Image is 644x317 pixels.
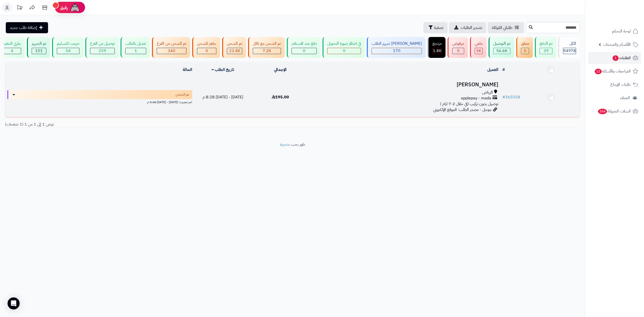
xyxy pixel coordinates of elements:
[447,37,469,58] a: مرفوض 0
[393,48,400,54] span: 170
[70,3,80,13] img: ai-face.png
[423,22,448,33] button: تصفية
[57,48,79,54] div: 54
[502,94,505,100] span: #
[563,48,576,54] span: 94978
[475,48,482,54] div: 4971
[544,48,549,54] span: 39
[7,99,192,104] div: اخر تحديث: [DATE] - [DATE] 5:48 م
[343,48,345,54] span: 0
[32,48,46,54] div: 101
[212,67,234,73] a: تاريخ الطلب
[60,5,68,11] span: رفيق
[157,48,186,54] div: 340
[457,48,460,54] span: 0
[303,48,305,54] span: 0
[487,67,498,73] a: العميل
[311,82,498,88] h3: [PERSON_NAME]
[119,37,151,58] a: تعديل بالطلب 1
[496,48,507,54] span: 56.6K
[612,28,631,35] span: لوحة التحكم
[476,48,481,54] span: 5K
[453,48,464,54] div: 0
[515,37,534,58] a: معلق 0
[524,48,526,54] span: 0
[612,54,631,61] span: الطلبات
[588,52,641,64] a: الطلبات1
[610,81,631,88] span: طلبات الإرجاع
[90,41,115,47] div: توصيل من الفرع
[125,41,146,47] div: تعديل بالطلب
[1,122,293,127] div: عرض 1 إلى 1 من 1 (1 صفحات)
[227,41,242,47] div: تم الشحن
[286,37,321,58] a: دفع عند الاستلام 0
[183,67,192,73] a: الحالة
[227,48,242,54] div: 23403
[321,37,366,58] a: في انتظار صورة التحويل 0
[272,94,289,100] span: 195.00
[588,78,641,91] a: طلبات الإرجاع
[488,37,515,58] a: تم التوصيل 56.6K
[292,41,317,47] div: دفع عند الاستلام
[203,94,243,100] span: [DATE] - [DATE] 8:28 م
[35,48,43,54] span: 101
[229,48,240,54] span: 23.4K
[253,48,281,54] div: 7223
[488,22,524,33] a: طلباتي المُوكلة
[168,48,175,54] span: 340
[588,25,641,37] a: لوحة التحكم
[620,94,630,101] span: العملاء
[610,13,639,23] img: logo-2.png
[540,41,552,47] div: تم الدفع
[247,37,286,58] a: تم الشحن مع ناقل 7.2K
[433,107,492,113] span: جوجل - مصدر الطلب: الموقع الإلكتروني
[13,3,26,14] a: تحديثات المنصة
[126,48,146,54] div: 1
[440,101,498,107] span: توصيل بدون تركيب (في خلال 2-7 ايام )
[197,41,216,47] div: جاهز للشحن
[84,37,119,58] a: توصيل من الفرع 259
[469,37,488,58] a: ملغي 5K
[292,48,316,54] div: 0
[594,68,631,75] span: المراجعات والأسئلة
[372,48,422,54] div: 170
[449,22,486,33] a: تصدير الطلبات
[191,37,221,58] a: جاهز للشحن 0
[540,48,552,54] div: 39
[502,94,520,100] a: #365558
[3,41,21,47] div: جاري التنفيذ
[197,48,216,54] div: 0
[57,41,79,47] div: خرجت للتسليم
[521,48,529,54] div: 0
[595,69,602,74] span: 12
[327,41,361,47] div: في انتظار صورة التحويل
[176,92,189,97] span: تم الشحن
[427,37,447,58] a: مرتجع 1.8K
[206,48,208,54] span: 0
[452,41,464,47] div: مرفوض
[613,55,619,61] span: 1
[482,90,493,95] span: الرياض
[493,41,510,47] div: تم التوصيل
[588,105,641,117] a: السلات المتروكة354
[26,37,51,58] a: تم التجهيز 101
[557,37,581,58] a: الكل94978
[90,48,114,54] div: 259
[10,25,37,31] span: إضافة طلب جديد
[157,41,186,47] div: تم الشحن من الفرع
[51,37,84,58] a: خرجت للتسليم 54
[280,141,289,147] a: متجرة
[433,48,441,54] div: 1811
[263,48,271,54] span: 7.2K
[135,48,137,54] span: 1
[6,22,48,33] a: إضافة طلب جديد
[598,109,607,114] span: 354
[432,41,442,47] div: مرتجع
[99,48,106,54] span: 259
[588,92,641,104] a: العملاء
[534,37,557,58] a: تم الدفع 39
[32,41,46,47] div: تم التجهيز
[521,41,529,47] div: معلق
[274,67,287,73] a: الإجمالي
[461,95,491,101] span: applepay - mada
